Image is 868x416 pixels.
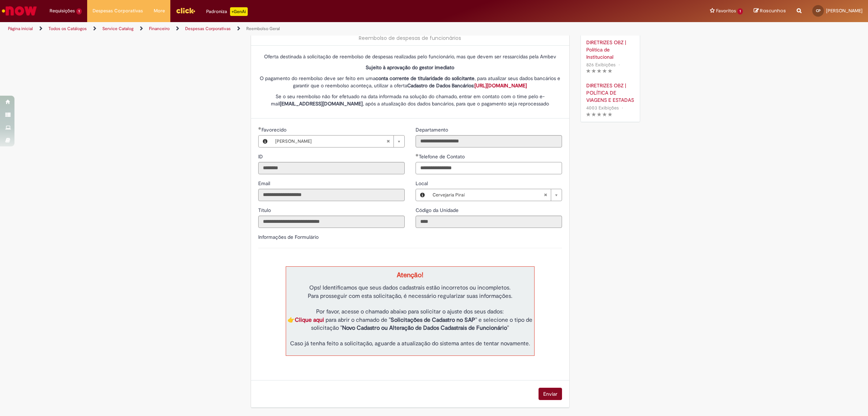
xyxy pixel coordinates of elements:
a: Despesas Corporativas [185,26,231,32]
input: Email [258,189,405,201]
a: Rascunhos [754,8,786,14]
strong: Atenção! [397,271,423,279]
span: 👉 para abrir o chamado de " " e selecione o tipo de solicitação " " [288,316,532,332]
a: Reembolso Geral [246,26,280,32]
div: Reembolso de despesas de funcionários [258,34,562,42]
a: DIRETRIZES OBZ | Política de Institucional [586,39,634,61]
span: • [620,103,625,113]
label: Somente leitura - Título [258,207,272,214]
span: 1 [76,8,82,14]
ul: Trilhas de página [5,22,573,36]
strong: [EMAIL_ADDRESS][DOMAIN_NAME] [280,100,363,107]
a: [PERSON_NAME]Limpar campo Favorecido [272,136,404,147]
span: Despesas Corporativas [93,7,143,14]
input: Departamento [416,135,562,147]
a: Todos os Catálogos [48,26,87,32]
button: Enviar [539,388,562,400]
a: [URL][DOMAIN_NAME] [475,82,527,89]
span: 826 Exibições [586,62,616,68]
span: Por favor, acesse o chamado abaixo para solicitar o ajuste dos seus dados: [316,308,504,315]
input: Telefone de Contato [416,162,562,174]
p: O pagamento do reembolso deve ser feito em uma , para atualizar seus dados bancários e garantir q... [258,75,562,89]
span: Favoritos [716,7,736,14]
span: More [154,7,165,14]
span: • [617,60,621,70]
span: Rascunhos [760,7,786,14]
a: Service Catalog [102,26,133,32]
span: Necessários - Favorecido [261,126,288,133]
label: Informações de Formulário [258,234,319,240]
p: +GenAi [230,7,248,16]
input: Título [258,216,405,228]
strong: conta corrente de titularidade do solicitante [375,75,475,82]
span: Caso já tenha feito a solicitação, aguarde a atualização do sistema antes de tentar novamente. [290,340,530,347]
a: Página inicial [8,26,33,32]
span: Cervejaria Piraí [433,189,544,201]
span: Ops! Identificamos que seus dados cadastrais estão incorretos ou incompletos. [309,284,511,291]
strong: Solicitações de Cadastro no SAP [391,316,475,324]
strong: Cadastro de Dados Bancários: [407,82,527,89]
label: Somente leitura - Email [258,180,272,187]
span: 1 [737,8,743,14]
abbr: Limpar campo Favorecido [383,136,393,147]
span: Obrigatório Preenchido [416,154,419,157]
input: ID [258,162,405,174]
abbr: Limpar campo Local [540,189,551,201]
span: Para prosseguir com esta solicitação, é necessário regularizar suas informações. [308,292,512,300]
span: Obrigatório Preenchido [258,127,261,130]
label: Somente leitura - Departamento [416,126,450,133]
p: Se o seu reembolso não for efetuado na data informada na solução do chamado, entrar em contato co... [258,93,562,107]
span: [PERSON_NAME] [275,136,386,147]
strong: Sujeito à aprovação do gestor imediato [366,64,454,71]
strong: Novo Cadastro ou Alteração de Dados Cadastrais de Funcionário [342,324,507,332]
a: Financeiro [149,26,170,32]
span: 4003 Exibições [586,105,619,111]
label: Somente leitura - ID [258,153,264,160]
button: Favorecido, Visualizar este registro Caroline Martins Palandi [259,136,272,147]
button: Local, Visualizar este registro Cervejaria Piraí [416,189,429,201]
input: Código da Unidade [416,216,562,228]
img: ServiceNow [1,4,38,18]
label: Somente leitura - Código da Unidade [416,207,460,214]
span: [PERSON_NAME] [826,8,863,14]
p: Oferta destinada à solicitação de reembolso de despesas realizadas pelo funcionário, mas que deve... [258,53,562,60]
a: DIRETRIZES OBZ | POLÍTICA DE VIAGENS E ESTADAS [586,82,634,104]
img: click_logo_yellow_360x200.png [176,5,195,16]
span: Telefone de Contato [419,153,466,160]
div: Padroniza [206,7,248,16]
span: Local [416,180,429,187]
span: Requisições [50,7,75,14]
a: Clique aqui [295,316,324,324]
a: Cervejaria PiraíLimpar campo Local [429,189,562,201]
span: CP [816,8,821,13]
